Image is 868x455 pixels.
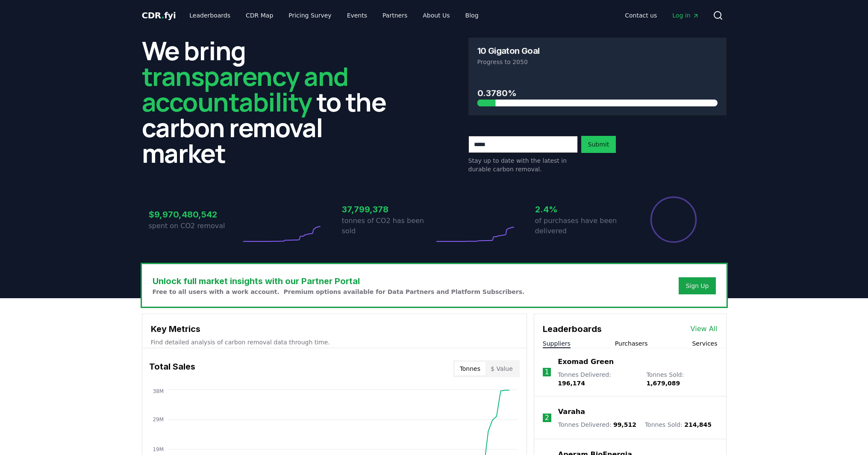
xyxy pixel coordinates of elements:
span: 196,174 [558,380,585,387]
p: Stay up to date with the latest in durable carbon removal. [468,156,578,173]
p: 1 [544,367,549,377]
h3: 2.4% [535,203,627,216]
p: 2 [545,413,549,423]
p: Tonnes Delivered : [558,420,636,429]
a: Blog [459,8,485,23]
p: Tonnes Sold : [645,420,712,429]
p: tonnes of CO2 has been sold [342,216,434,236]
a: Log in [665,8,706,23]
h3: 37,799,378 [342,203,434,216]
p: spent on CO2 removal [149,221,241,231]
a: Varaha [558,407,585,417]
a: Contact us [618,8,664,23]
a: View All [691,324,718,334]
span: . [161,10,164,21]
h3: Total Sales [149,360,195,377]
nav: Main [182,8,485,23]
h3: Key Metrics [151,323,518,335]
tspan: 38M [153,388,164,394]
h3: Unlock full market insights with our Partner Portal [153,275,525,288]
a: About Us [416,8,456,23]
a: Exomad Green [558,357,614,367]
p: Tonnes Delivered : [558,370,638,387]
span: 99,512 [613,421,636,428]
h2: We bring to the carbon removal market [142,38,400,166]
a: Partners [376,8,414,23]
a: Leaderboards [182,8,237,23]
tspan: 19M [153,446,164,452]
p: of purchases have been delivered [535,216,627,236]
p: Find detailed analysis of carbon removal data through time. [151,338,518,346]
a: Events [340,8,374,23]
button: Submit [581,136,616,153]
div: Percentage of sales delivered [650,196,697,244]
p: Free to all users with a work account. Premium options available for Data Partners and Platform S... [153,288,525,296]
a: CDR Map [239,8,280,23]
a: Pricing Survey [282,8,338,23]
h3: Leaderboards [543,323,602,335]
span: 214,845 [684,421,712,428]
h3: 0.3780% [477,87,718,100]
a: Sign Up [686,282,709,290]
tspan: 29M [153,417,164,423]
span: Log in [672,11,699,20]
nav: Main [618,8,706,23]
span: CDR fyi [142,10,176,21]
button: Tonnes [455,362,485,376]
p: Progress to 2050 [477,58,718,66]
button: Purchasers [615,339,648,348]
span: 1,679,089 [646,380,680,387]
p: Tonnes Sold : [646,370,717,387]
button: Services [692,339,717,348]
button: Suppliers [543,339,571,348]
button: Sign Up [679,277,715,294]
a: CDR.fyi [142,9,176,21]
h3: 10 Gigaton Goal [477,47,540,55]
button: $ Value [485,362,518,376]
span: transparency and accountability [142,59,348,119]
h3: $9,970,480,542 [149,208,241,221]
